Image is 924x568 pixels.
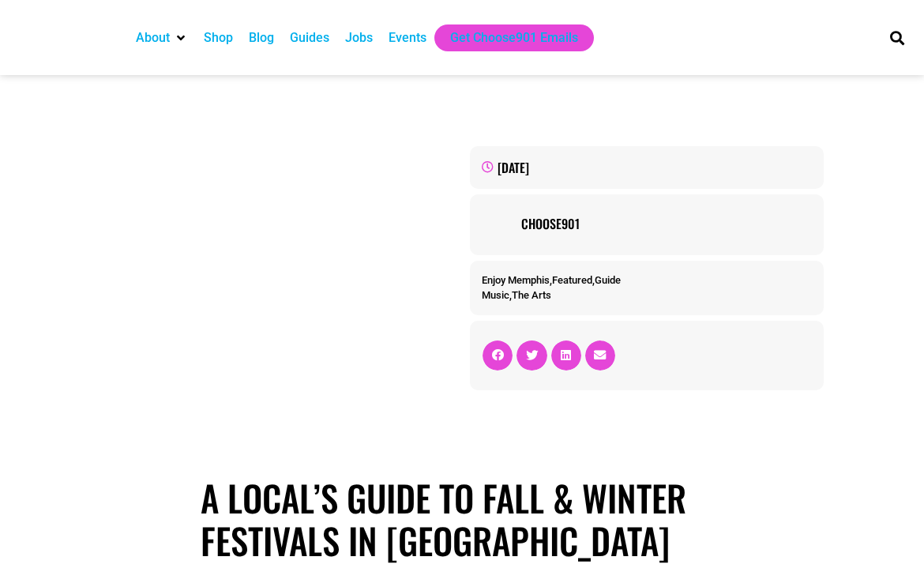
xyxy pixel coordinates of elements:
a: Music [482,289,509,301]
span: , , [482,274,621,286]
div: Search [884,24,910,51]
time: [DATE] [498,158,529,177]
img: Picture of Choose901 [482,206,513,238]
a: Blog [249,28,274,47]
div: Share on twitter [516,340,547,371]
span: , [482,289,551,301]
nav: Main nav [128,24,864,51]
div: Share on linkedin [551,340,581,371]
div: About [128,24,196,51]
div: Share on facebook [483,340,513,371]
a: Enjoy Memphis [482,274,550,286]
a: Choose901 [521,214,812,233]
a: Featured [552,274,592,286]
a: Get Choose901 Emails [450,28,578,47]
h1: A Local’s Guide to Fall & Winter Festivals in [GEOGRAPHIC_DATA] [201,476,723,562]
a: About [136,28,170,47]
a: Guide [595,274,621,286]
div: Share on email [585,340,615,371]
a: Events [389,28,426,47]
a: The Arts [512,289,551,301]
a: Shop [204,28,233,47]
a: Guides [290,28,329,47]
a: Jobs [345,28,373,47]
